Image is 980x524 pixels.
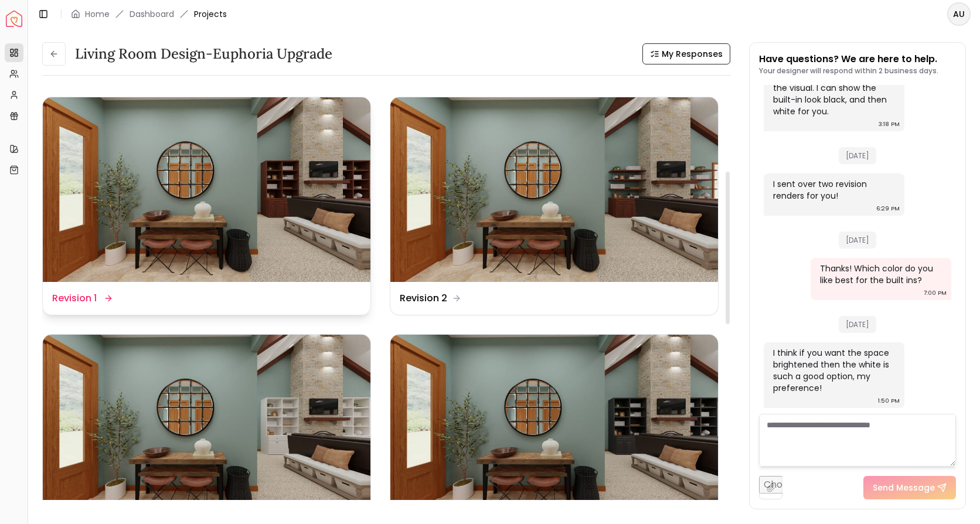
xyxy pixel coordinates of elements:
[839,232,876,249] span: [DATE]
[820,263,940,286] div: Thanks! Which color do you like best for the built ins?
[642,43,730,64] button: My Responses
[662,48,723,60] span: My Responses
[773,347,893,394] div: I think if you want the space brightened then the white is such a good option, my preference!
[879,118,900,130] div: 3:18 PM
[948,4,969,25] span: AU
[390,97,719,315] a: Revision 2Revision 2
[876,203,900,215] div: 6:29 PM
[759,66,938,76] p: Your designer will respond within 2 business days.
[52,291,97,305] dd: Revision 1
[773,178,893,202] div: I sent over two revision renders for you!
[42,97,371,315] a: Revision 1Revision 1
[390,97,718,281] img: Revision 2
[924,287,947,299] div: 7:00 PM
[947,2,971,26] button: AU
[130,8,174,20] a: Dashboard
[75,45,332,63] h3: Living Room design-Euphoria upgrade
[839,316,876,333] span: [DATE]
[839,147,876,164] span: [DATE]
[878,395,900,407] div: 1:50 PM
[43,335,370,519] img: Revision 3-1
[71,8,227,20] nav: breadcrumb
[85,8,110,20] a: Home
[43,97,370,281] img: Revision 1
[759,52,938,66] p: Have questions? We are here to help.
[194,8,227,20] span: Projects
[773,70,893,117] div: Okay! Glad to help you refine the visual. I can show the built-in look black, and then white for ...
[390,335,718,519] img: Revision 3-2
[400,291,447,305] dd: Revision 2
[6,11,22,27] a: Spacejoy
[6,11,22,27] img: Spacejoy Logo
